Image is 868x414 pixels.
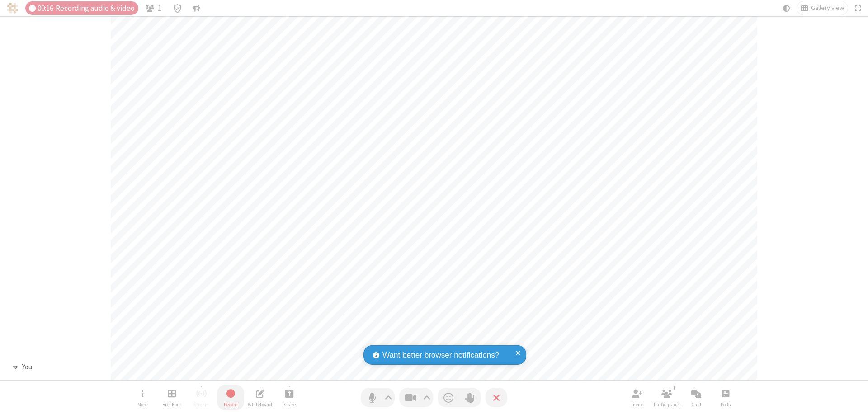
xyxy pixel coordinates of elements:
button: Audio settings [382,388,395,407]
button: Open menu [129,385,156,410]
button: Open participant list [653,385,680,410]
button: Send a reaction [438,388,459,407]
button: Stop video (⌘+Shift+V) [399,388,433,407]
span: Want better browser notifications? [382,349,499,361]
button: Unable to start streaming without first stopping recording [188,385,215,410]
button: Open participant list [142,1,165,15]
img: QA Selenium DO NOT DELETE OR CHANGE [7,3,18,14]
button: Mute (⌘+Shift+A) [361,388,395,407]
span: Stream [193,402,209,407]
button: Open poll [712,385,739,410]
div: Meeting details Encryption enabled [169,1,186,15]
button: Start sharing [276,385,303,410]
span: Invite [632,402,643,407]
button: Open shared whiteboard [246,385,274,410]
span: Gallery view [811,5,844,12]
button: Raise hand [459,388,481,407]
button: Open chat [683,385,710,410]
span: 1 [158,4,161,13]
button: End or leave meeting [486,388,507,407]
span: 00:16 [38,4,53,13]
span: Chat [691,402,702,407]
button: Manage Breakout Rooms [158,385,185,410]
div: 1 [670,384,678,392]
button: Video setting [421,388,433,407]
button: Using system theme [779,1,794,15]
div: You [19,362,35,372]
span: More [137,402,147,407]
div: Audio & video [25,1,138,15]
span: Whiteboard [248,402,272,407]
span: Polls [721,402,731,407]
span: Breakout [162,402,181,407]
button: Conversation [189,1,204,15]
span: Record [224,402,238,407]
button: Invite participants (⌘+Shift+I) [624,385,651,410]
button: Change layout [797,1,848,15]
button: Fullscreen [851,1,865,15]
span: Participants [654,402,680,407]
span: Share [283,402,296,407]
button: Stop recording [217,385,244,410]
span: Recording audio & video [56,4,135,13]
